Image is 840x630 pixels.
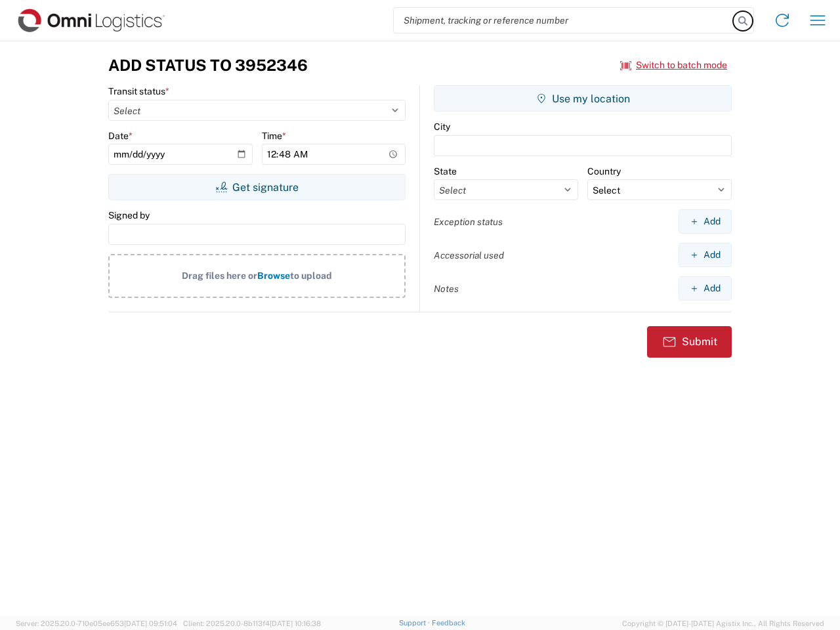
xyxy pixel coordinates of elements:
[183,619,321,627] span: Client: 2025.20.0-8b113f4
[124,619,177,627] span: [DATE] 09:51:04
[399,619,432,627] a: Support
[434,85,732,112] button: Use my location
[679,243,732,267] button: Add
[679,209,732,234] button: Add
[108,174,406,200] button: Get signature
[257,270,290,281] span: Browse
[108,209,150,221] label: Signed by
[587,165,621,177] label: Country
[432,619,465,627] a: Feedback
[394,8,734,33] input: Shipment, tracking or reference number
[182,270,257,281] span: Drag files here or
[620,54,727,76] button: Switch to batch mode
[622,618,824,629] span: Copyright © [DATE]-[DATE] Agistix Inc., All Rights Reserved
[434,165,457,177] label: State
[290,270,332,281] span: to upload
[270,619,321,627] span: [DATE] 10:16:38
[108,56,308,75] h3: Add Status to 3952346
[16,619,177,627] span: Server: 2025.20.0-710e05ee653
[434,249,504,261] label: Accessorial used
[434,121,450,133] label: City
[434,283,459,295] label: Notes
[647,326,732,358] button: Submit
[262,130,286,142] label: Time
[679,276,732,301] button: Add
[434,216,503,228] label: Exception status
[108,130,133,142] label: Date
[108,85,169,97] label: Transit status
